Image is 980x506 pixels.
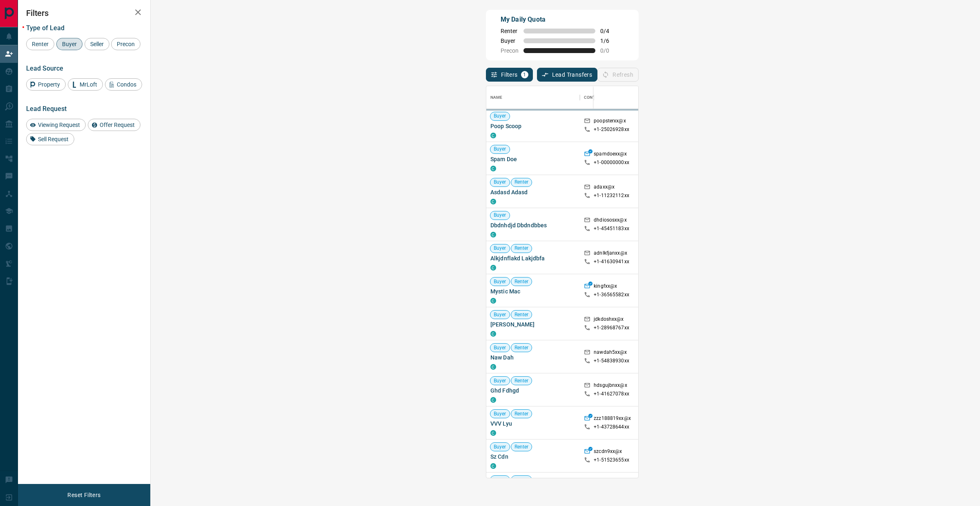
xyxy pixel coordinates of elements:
span: Seller [87,41,107,47]
h2: Filters [26,8,142,18]
div: condos.ca [490,298,496,304]
span: Naw Dah [490,353,576,362]
span: 1 / 6 [600,38,618,44]
div: condos.ca [490,166,496,171]
div: Name [486,86,580,109]
div: condos.ca [490,265,496,271]
span: Property [35,81,63,88]
div: condos.ca [490,397,496,403]
span: Sz Cdn [490,453,576,461]
span: Alkjdnflakd Lakjdbfa [490,254,576,262]
span: Renter [511,344,532,351]
div: condos.ca [490,133,496,138]
span: Viewing Request [35,122,83,128]
p: +1- 00000000xx [594,159,629,166]
span: Type of Lead [26,24,65,32]
div: Viewing Request [26,119,86,131]
p: dhdiososxx@x [594,217,627,225]
div: Seller [85,38,109,50]
span: Buyer [490,212,510,219]
div: Renter [26,38,54,50]
p: +1- 43728644xx [594,424,629,431]
span: Buyer [490,444,510,451]
span: Renter [511,278,532,285]
span: [PERSON_NAME] [490,320,576,328]
span: Renter [511,179,532,186]
span: Renter [501,28,519,34]
span: Lead Source [26,64,63,72]
span: Precon [501,47,519,54]
div: Condos [105,78,142,91]
p: spamdoexx@x [594,151,627,159]
span: Lead Request [26,105,67,113]
p: kingfxx@x [594,283,617,291]
span: Spam Doe [490,155,576,163]
span: Buyer [490,146,510,153]
span: Renter [29,41,51,47]
span: Buyer [490,411,510,417]
span: Dbdnhdjd Dbdndbbes [490,221,576,229]
div: MrLoft [68,78,103,91]
p: +1- 28968767xx [594,324,629,331]
div: Buyer [56,38,82,50]
div: Precon [111,38,140,50]
span: Sell Request [35,136,71,142]
div: condos.ca [490,364,496,370]
span: 0 / 4 [600,28,618,34]
p: +1- 51523655xx [594,457,629,464]
button: Lead Transfers [537,68,598,82]
span: Buyer [490,179,510,186]
span: Buyer [490,311,510,318]
span: Poop Scoop [490,122,576,130]
p: +1- 41627078xx [594,391,629,397]
p: hdsgujbnxx@x [594,382,627,391]
p: +1- 36565582xx [594,291,629,298]
button: Reset Filters [62,488,106,502]
span: Renter [511,477,532,484]
p: zzz188819xx@x [594,415,631,424]
span: Buyer [490,278,510,285]
p: +1- 54838930xx [594,357,629,364]
p: +1- 45451183xx [594,225,629,232]
span: Buyer [490,245,510,252]
span: Buyer [59,41,80,47]
span: Buyer [490,377,510,384]
div: Property [26,78,66,91]
span: Renter [511,311,532,318]
span: Renter [511,411,532,417]
p: jdkdoshxx@x [594,316,624,324]
div: Offer Request [88,119,140,131]
div: condos.ca [490,331,496,337]
span: Ghd Fdhgd [490,386,576,395]
div: Name [490,86,503,109]
span: 0 / 0 [600,47,618,54]
p: +1- 25026928xx [594,126,629,133]
p: My Daily Quota [501,15,618,24]
p: poopsterxx@x [594,118,626,126]
span: 1 [522,72,528,78]
div: condos.ca [490,199,496,204]
div: condos.ca [490,232,496,237]
span: Buyer [490,477,510,484]
span: VVV Lyu [490,419,576,428]
span: Buyer [490,344,510,351]
span: Precon [114,41,138,47]
p: nawdah5xx@x [594,349,627,357]
span: Buyer [490,113,510,120]
div: condos.ca [490,463,496,469]
p: +1- 41630941xx [594,258,629,265]
span: Mystic Mac [490,287,576,295]
div: condos.ca [490,430,496,436]
span: Condos [114,81,139,88]
p: +1- 11232112xx [594,192,629,199]
p: adaxx@x [594,184,615,192]
span: Buyer [501,38,519,44]
p: szcdn9xx@x [594,448,622,457]
span: Offer Request [97,122,138,128]
div: Sell Request [26,133,74,145]
span: MrLoft [77,81,100,88]
button: Filters1 [486,68,533,82]
span: Renter [511,377,532,384]
p: adnlkfjanxx@x [594,250,627,258]
span: Asdasd Adasd [490,188,576,196]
